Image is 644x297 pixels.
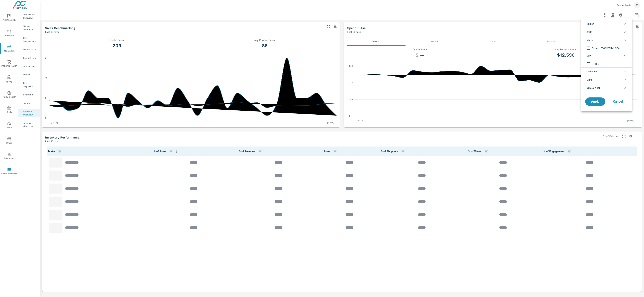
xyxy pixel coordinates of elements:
[608,97,628,106] button: Cancel
[589,100,602,103] span: Apply
[581,60,631,67] div: Racine
[587,28,592,36] span: State
[587,84,600,92] span: Vehicle Year
[585,97,605,106] button: Apply
[587,68,597,76] span: Condition
[592,62,629,66] span: Racine
[592,46,629,50] span: Racine, [GEOGRAPHIC_DATA]
[581,18,632,93] ul: filter options
[587,36,593,44] span: Metro
[587,20,594,28] span: Region
[581,44,631,52] div: Racine, [GEOGRAPHIC_DATA]
[587,76,592,84] span: Make
[611,100,625,103] span: Cancel
[587,52,591,60] span: City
